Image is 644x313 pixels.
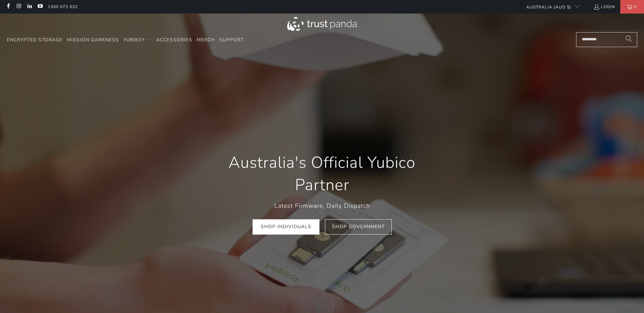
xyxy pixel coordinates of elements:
[5,4,11,9] a: Trust Panda Australia on Facebook
[67,37,119,43] span: Mission Darkness
[620,32,637,47] button: Search
[123,32,152,48] summary: YubiKey
[7,32,244,48] nav: Translation missing: en.navigation.header.main_nav
[16,4,21,9] a: Trust Panda Australia on Instagram
[576,32,637,47] input: Search...
[617,286,639,308] iframe: Button to launch messaging window
[210,201,434,211] p: Latest Firmware, Daily Dispatch
[219,32,244,48] a: Support
[593,3,615,11] a: Login
[48,3,78,11] a: 1300 072 632
[253,220,319,235] a: Shop Individuals
[67,32,119,48] a: Mission Darkness
[156,32,192,48] a: Accessories
[123,37,145,43] span: YubiKey
[197,37,215,43] span: Merch
[287,17,357,31] img: Trust Panda Australia
[26,4,32,9] a: Trust Panda Australia on LinkedIn
[7,32,62,48] a: Encrypted Storage
[156,37,192,43] span: Accessories
[7,37,62,43] span: Encrypted Storage
[37,4,43,9] a: Trust Panda Australia on YouTube
[197,32,215,48] a: Merch
[325,220,392,235] a: Shop Government
[210,151,434,196] h1: Australia's Official Yubico Partner
[219,37,244,43] span: Support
